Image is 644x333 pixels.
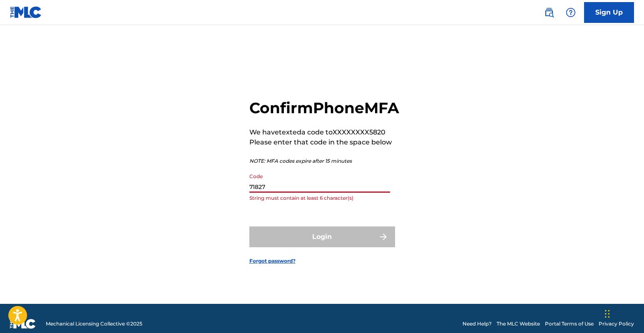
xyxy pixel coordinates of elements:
p: NOTE: MFA codes expire after 15 minutes [249,157,399,165]
img: logo [10,319,36,329]
h2: Confirm Phone MFA [249,99,399,117]
a: Portal Terms of Use [545,320,594,328]
a: Privacy Policy [599,320,634,328]
div: Drag [605,301,610,326]
a: Sign Up [584,2,634,23]
img: MLC Logo [10,6,42,18]
p: We have texted a code to XXXXXXXX5820 [249,127,399,137]
p: String must contain at least 6 character(s) [249,194,390,202]
img: help [566,7,576,17]
img: search [544,7,554,17]
a: Need Help? [462,320,492,328]
p: Please enter that code in the space below [249,137,399,147]
span: Mechanical Licensing Collective © 2025 [46,320,142,328]
div: Help [562,4,579,21]
iframe: Chat Widget [602,293,644,333]
a: Public Search [541,4,557,21]
a: Forgot password? [249,257,296,265]
a: The MLC Website [497,320,540,328]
